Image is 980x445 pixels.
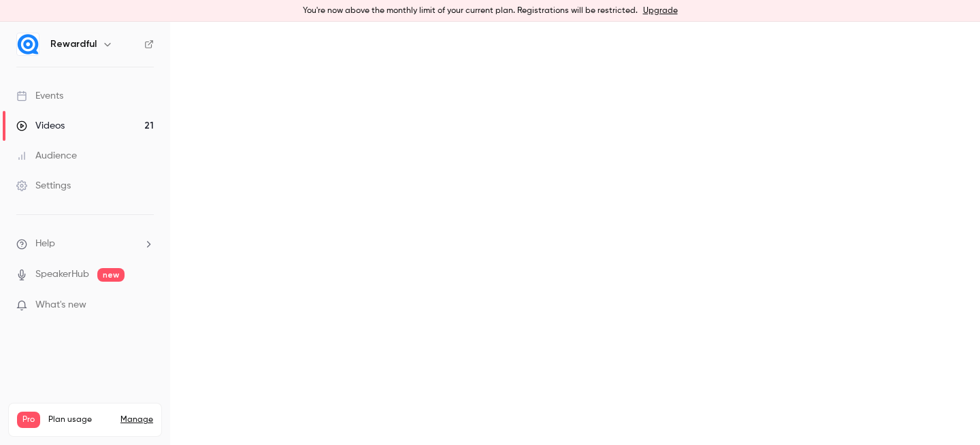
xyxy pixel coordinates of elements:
[35,298,86,312] span: What's new
[17,33,39,55] img: Rewardful
[16,89,63,103] div: Events
[16,119,65,133] div: Videos
[48,414,112,425] span: Plan usage
[643,5,678,16] a: Upgrade
[17,412,40,428] span: Pro
[16,179,71,193] div: Settings
[16,237,154,251] li: help-dropdown-opener
[120,414,153,425] a: Manage
[50,37,97,51] h6: Rewardful
[35,267,89,282] a: SpeakerHub
[137,299,154,312] iframe: Noticeable Trigger
[35,237,55,251] span: Help
[97,268,125,282] span: new
[16,149,77,163] div: Audience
